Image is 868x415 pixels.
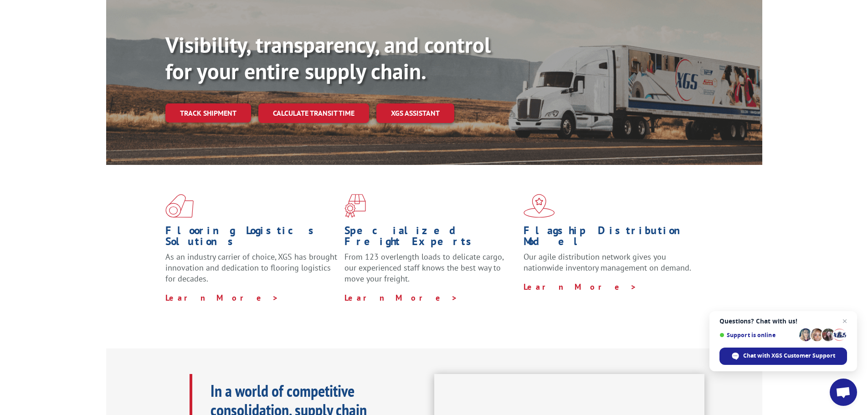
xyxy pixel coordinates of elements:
[165,103,251,123] a: Track shipment
[344,251,517,292] p: From 123 overlength loads to delicate cargo, our experienced staff knows the best way to move you...
[719,332,796,338] span: Support is online
[344,194,366,218] img: xgs-icon-focused-on-flooring-red
[719,348,847,365] span: Chat with XGS Customer Support
[743,352,835,360] span: Chat with XGS Customer Support
[165,194,194,218] img: xgs-icon-total-supply-chain-intelligence-red
[165,31,491,85] b: Visibility, transparency, and control for your entire supply chain.
[344,292,458,303] a: Learn More >
[258,103,369,123] a: Calculate transit time
[165,292,279,303] a: Learn More >
[165,225,338,251] h1: Flooring Logistics Solutions
[344,225,517,251] h1: Specialized Freight Experts
[830,379,857,406] a: Open chat
[524,194,555,218] img: xgs-icon-flagship-distribution-model-red
[524,251,691,273] span: Our agile distribution network gives you nationwide inventory management on demand.
[165,251,337,284] span: As an industry carrier of choice, XGS has brought innovation and dedication to flooring logistics...
[524,282,637,292] a: Learn More >
[719,318,847,325] span: Questions? Chat with us!
[376,103,454,123] a: XGS ASSISTANT
[524,225,696,251] h1: Flagship Distribution Model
